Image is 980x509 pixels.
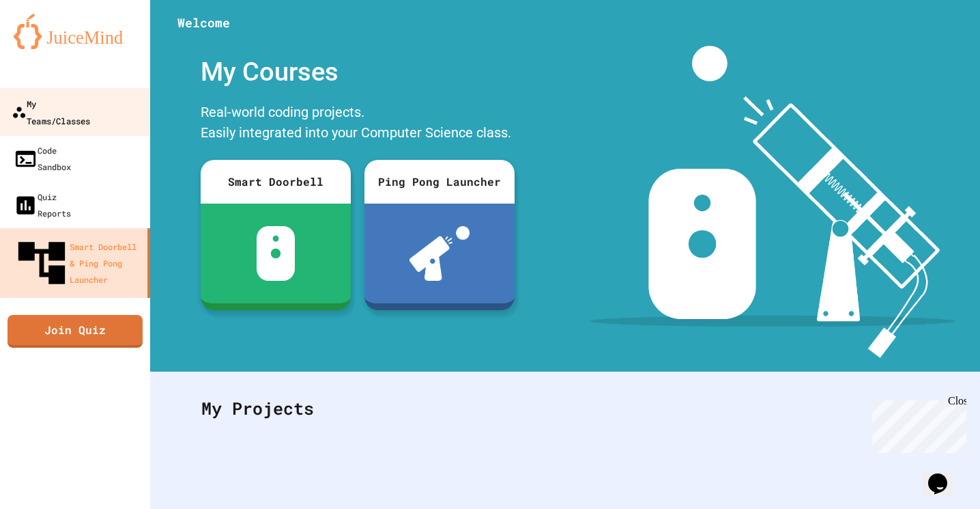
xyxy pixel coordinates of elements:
[364,160,515,204] div: Ping Pong Launcher
[14,142,71,175] div: Code Sandbox
[590,46,955,358] img: banner-image-my-projects.png
[867,395,966,453] iframe: chat widget
[5,5,94,87] div: Chat with us now!Close
[12,95,90,128] div: My Teams/Classes
[257,226,296,281] img: sdb-white.svg
[188,382,942,435] div: My Projects
[14,189,71,221] div: Quiz Reports
[194,46,521,98] div: My Courses
[14,14,136,49] img: logo-orange.svg
[409,226,470,281] img: ppl-with-ball.png
[14,235,142,291] div: Smart Doorbell & Ping Pong Launcher
[201,160,351,204] div: Smart Doorbell
[923,454,966,495] iframe: chat widget
[8,315,143,348] a: Join Quiz
[194,98,521,150] div: Real-world coding projects. Easily integrated into your Computer Science class.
